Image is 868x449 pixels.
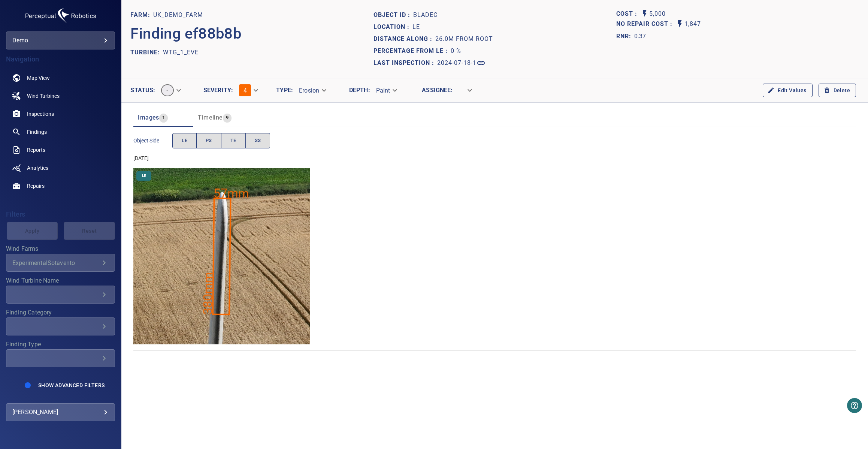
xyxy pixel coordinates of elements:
a: 2024-07-18-1 [437,58,486,67]
a: windturbines noActive [6,87,115,105]
a: repairs noActive [6,177,115,195]
h4: Filters [6,211,115,218]
span: Timeline [198,114,223,121]
p: 5,000 [649,9,666,19]
button: Edit Values [763,84,812,97]
span: TE [230,136,236,145]
span: Show Advanced Filters [38,382,105,388]
label: Finding Type [6,341,115,347]
svg: Auto Cost [640,9,649,18]
span: Analytics [27,164,48,172]
a: findings noActive [6,123,115,141]
span: Inspections [27,110,54,118]
p: 2024-07-18-1 [437,58,477,67]
span: Projected additional costs incurred by waiting 1 year to repair. This is a function of possible i... [616,19,675,29]
span: PS [206,136,212,145]
label: Type : [276,87,293,93]
button: SS [245,133,270,148]
label: Wind Turbine Name [6,278,115,284]
h1: No Repair Cost : [616,21,675,28]
p: WTG_1_Eve [163,48,199,57]
span: - [162,87,173,94]
p: FARM: [130,10,153,19]
span: Images [138,114,159,121]
span: Findings [27,128,47,136]
div: Wind Farms [6,254,115,272]
div: [DATE] [133,154,856,162]
span: Reports [27,146,45,154]
div: ExperimentalSotavento [12,259,100,266]
span: The ratio of the additional incurred cost of repair in 1 year and the cost of repairing today. Fi... [616,30,646,42]
div: demo [6,31,115,49]
p: 26.0m from root [435,34,493,43]
svg: Auto No Repair Cost [675,19,684,28]
button: Delete [819,84,856,97]
p: 0 % [451,46,461,55]
span: 9 [223,114,232,122]
span: The base labour and equipment costs to repair the finding. Does not include the loss of productio... [616,9,640,19]
label: Assignee : [422,87,453,93]
label: Wind Farms [6,246,115,252]
img: demo-logo [23,6,98,25]
div: Erosion [293,84,331,97]
p: UK_Demo_Farm [153,10,203,19]
img: UK_Demo_Farm/WTG_1_Eve/2024-07-18-1/2024-07-18-3/image9wp11.jpg [133,168,309,344]
p: Finding ef88b8b [130,22,241,45]
p: 1,847 [684,19,701,29]
div: demo [12,34,109,46]
button: LE [172,133,197,148]
label: Severity : [203,87,233,93]
div: 4 [233,81,263,99]
span: Wind Turbines [27,92,60,100]
span: LE [182,136,187,145]
div: - [155,81,185,99]
p: Distance along : [373,34,435,43]
div: Paint [370,84,402,97]
div: Finding Category [6,317,115,335]
p: TURBINE: [130,48,163,57]
button: TE [221,133,246,148]
label: Depth : [349,87,370,93]
h1: Cost : [616,10,640,18]
p: Location : [373,22,412,31]
div: Wind Turbine Name [6,286,115,304]
span: SS [255,136,261,145]
h1: RNR: [616,32,634,41]
p: Object ID : [373,10,413,19]
span: 4 [244,87,247,94]
p: LE [412,22,420,31]
a: map noActive [6,69,115,87]
p: Last Inspection : [373,58,437,67]
span: Repairs [27,182,45,190]
div: ​ [453,84,477,97]
div: [PERSON_NAME] [12,406,109,418]
button: Show Advanced Filters [34,379,109,391]
a: inspections noActive [6,105,115,123]
p: bladeC [413,10,438,19]
button: PS [196,133,221,148]
p: Percentage from LE : [373,46,451,55]
span: Object Side [133,137,172,144]
span: Map View [27,74,50,82]
h4: Navigation [6,55,115,63]
span: LE [137,173,151,178]
span: 1 [159,114,168,122]
a: analytics noActive [6,159,115,177]
div: Finding Type [6,349,115,367]
label: Status : [130,87,155,93]
label: Finding Category [6,310,115,316]
a: reports noActive [6,141,115,159]
p: 0.37 [634,32,646,41]
div: objectSide [172,133,270,148]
